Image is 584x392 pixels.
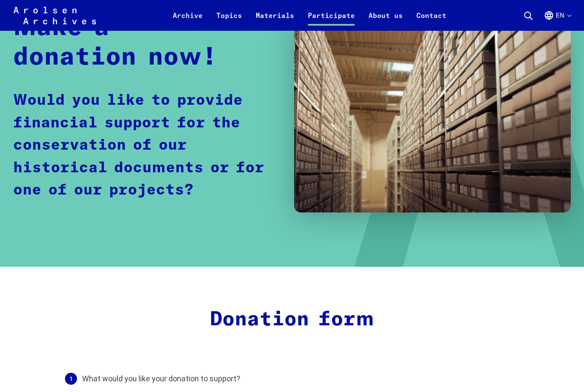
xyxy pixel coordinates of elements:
[13,90,277,202] p: Would you like to provide financial support for the conservation of our historical documents or f...
[111,308,473,332] h2: Donation form
[65,373,77,385] span: 1
[249,10,301,31] a: Materials
[13,13,277,73] h1: Make a donation now!
[301,10,362,31] a: Participate
[82,373,240,385] span: What would you like your donation to support?
[166,5,453,26] nav: Primary
[410,10,453,31] a: Contact
[166,10,209,31] a: Archive
[209,10,249,31] a: Topics
[362,10,410,31] a: About us
[544,10,571,31] button: English, language selection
